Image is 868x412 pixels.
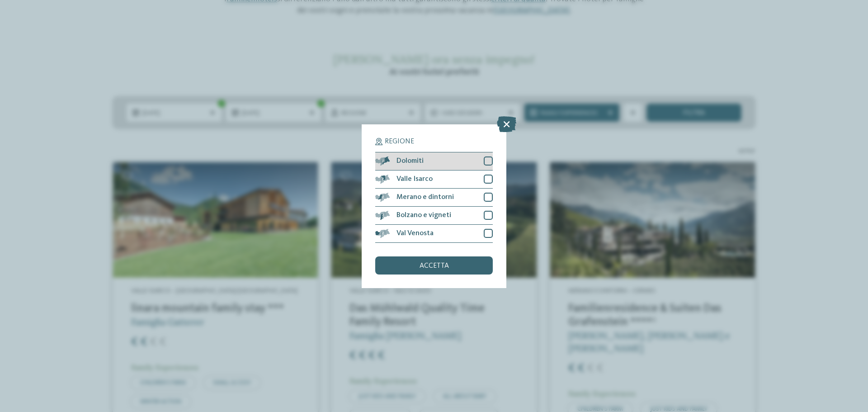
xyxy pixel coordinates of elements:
[396,157,424,165] span: Dolomiti
[396,230,434,237] span: Val Venosta
[385,138,414,145] span: Regione
[420,262,449,270] span: accetta
[396,212,451,219] span: Bolzano e vigneti
[396,175,433,183] span: Valle Isarco
[396,194,454,201] span: Merano e dintorni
